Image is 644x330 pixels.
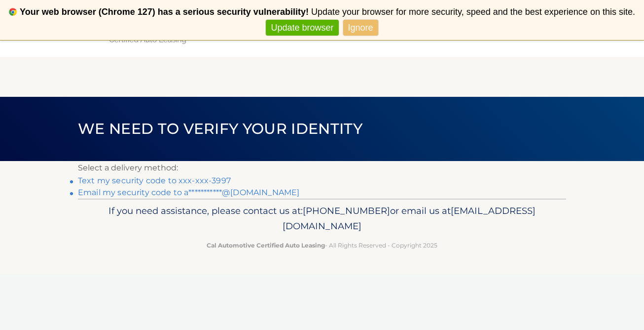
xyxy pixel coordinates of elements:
[78,120,362,138] span: We need to verify your identity
[20,7,309,17] b: Your web browser (Chrome 127) has a serious security vulnerability!
[311,7,635,17] span: Update your browser for more security, speed and the best experience on this site.
[303,205,390,216] span: [PHONE_NUMBER]
[207,242,325,249] strong: Cal Automotive Certified Auto Leasing
[266,20,338,36] a: Update browser
[84,203,560,235] p: If you need assistance, please contact us at: or email us at
[78,176,231,185] a: Text my security code to xxx-xxx-3997
[84,240,560,250] p: - All Rights Reserved - Copyright 2025
[343,20,378,36] a: Ignore
[78,161,566,175] p: Select a delivery method:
